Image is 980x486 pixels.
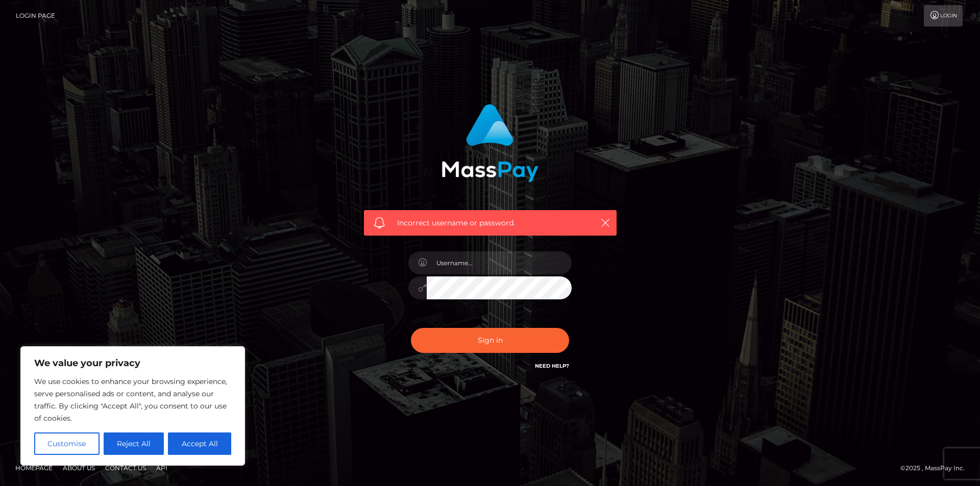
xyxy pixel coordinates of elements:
[59,460,99,476] a: About Us
[924,5,963,27] a: Login
[34,357,231,369] p: We value your privacy
[397,218,583,228] span: Incorrect username or password.
[411,328,569,353] button: Sign in
[104,432,164,455] button: Reject All
[20,346,245,466] div: We value your privacy
[16,5,55,27] a: Login Page
[101,460,150,476] a: Contact Us
[34,375,231,424] p: We use cookies to enhance your browsing experience, serve personalised ads or content, and analys...
[11,460,57,476] a: Homepage
[900,463,972,474] div: © 2025 , MassPay Inc.
[152,460,171,476] a: API
[168,432,231,455] button: Accept All
[442,104,538,182] img: MassPay Login
[34,432,100,455] button: Customise
[427,251,572,274] input: Username...
[535,363,569,369] a: Need Help?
